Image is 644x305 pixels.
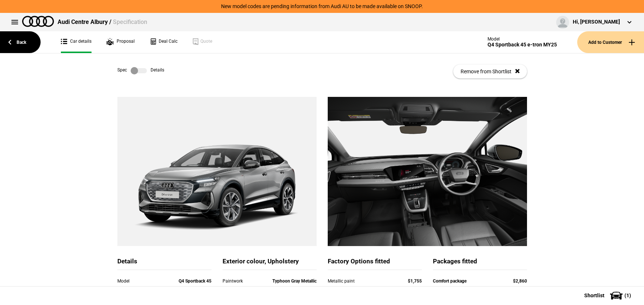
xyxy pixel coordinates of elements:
[117,67,164,74] div: Spec Details
[577,31,644,53] button: Add to Customer
[573,18,620,26] div: Hi, [PERSON_NAME]
[408,278,422,284] strong: $1,755
[433,278,466,284] strong: Comfort package
[573,286,644,305] button: Shortlist(1)
[113,18,147,25] span: Specification
[223,277,260,285] div: Paintwork
[106,31,135,53] a: Proposal
[513,278,527,284] strong: $2,860
[272,278,317,284] strong: Typhoon Gray Metallic
[61,31,92,53] a: Car details
[117,257,211,270] div: Details
[328,257,422,270] div: Factory Options fitted
[488,36,557,42] div: Model
[179,278,211,291] strong: Q4 Sportback 45 e-tron MY25
[453,64,527,78] button: Remove from Shortlist
[488,42,557,48] div: Q4 Sportback 45 e-tron MY25
[22,16,54,27] img: audi.png
[117,277,174,285] div: Model
[584,293,605,298] span: Shortlist
[223,257,317,270] div: Exterior colour, Upholstery
[433,257,527,270] div: Packages fitted
[624,293,631,298] span: ( 1 )
[328,277,394,285] div: Metallic paint
[58,18,147,26] div: Audi Centre Albury /
[149,31,178,53] a: Deal Calc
